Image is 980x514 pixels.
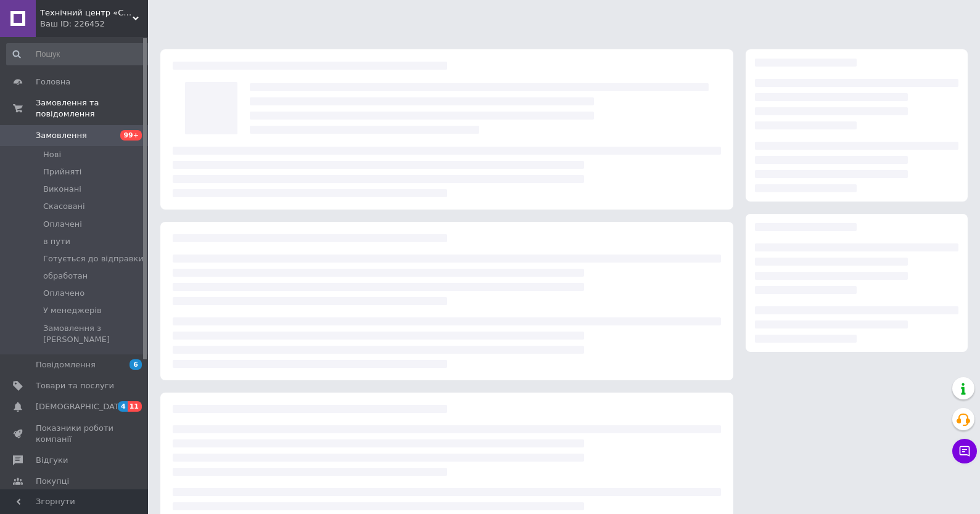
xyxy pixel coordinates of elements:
[43,149,61,160] span: Нові
[43,305,102,316] span: У менеджерів
[43,236,70,247] span: в пути
[120,130,142,141] span: 99+
[43,219,82,230] span: Оплачені
[43,201,85,212] span: Скасовані
[36,401,127,412] span: [DEMOGRAPHIC_DATA]
[36,423,114,445] span: Показники роботи компанії
[36,76,70,88] span: Головна
[36,380,114,391] span: Товари та послуги
[130,359,142,370] span: 6
[952,439,977,463] button: Чат з покупцем
[118,401,128,412] span: 4
[128,401,142,412] span: 11
[36,359,96,370] span: Повідомлення
[40,7,133,18] span: Технічний центр «Сад удачі»
[43,323,152,345] span: Замовлення з [PERSON_NAME]
[36,455,68,466] span: Відгуки
[43,253,144,264] span: Готується до відправки
[40,18,148,30] div: Ваш ID: 226452
[6,43,154,65] input: Пошук
[43,271,88,282] span: обработан
[43,166,81,177] span: Прийняті
[43,288,84,299] span: Оплачено
[36,130,87,141] span: Замовлення
[43,184,81,195] span: Виконані
[36,97,148,120] span: Замовлення та повідомлення
[36,476,69,487] span: Покупці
